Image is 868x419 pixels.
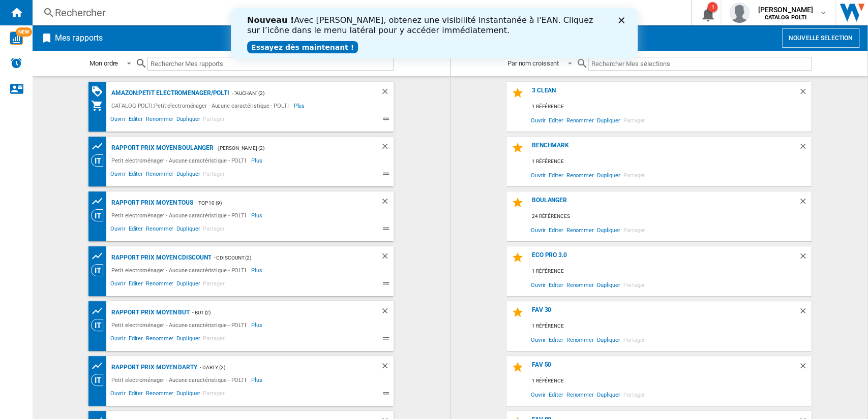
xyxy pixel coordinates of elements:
span: Plus [294,100,307,112]
div: FAV 30 [529,306,798,320]
div: Fermer [387,9,398,15]
div: 1 référence [529,265,812,278]
span: Partager [201,334,226,346]
span: Partager [622,333,646,346]
div: 1 [707,2,717,12]
span: Ouvrir [109,279,127,291]
span: Dupliquer [175,169,201,181]
span: Dupliquer [595,388,622,401]
div: Tableau des prix des produits [91,140,109,153]
div: Supprimer [798,197,812,210]
span: Editer [127,389,144,401]
iframe: Intercom live chat bannière [231,8,638,58]
div: Mon ordre [89,59,118,67]
span: Renommer [565,113,595,127]
div: 1 référence [529,320,812,333]
span: Editer [547,388,564,401]
span: Ouvrir [529,223,547,237]
input: Rechercher Mes sélections [588,57,812,71]
div: Tableau des prix des produits [91,195,109,208]
div: Supprimer [798,142,812,155]
span: Dupliquer [175,114,201,126]
div: AMAZON:Petit electromenager/POLTI [109,87,229,100]
div: Tableau des prix des produits [91,360,109,372]
div: 1 référence [529,155,812,168]
div: Petit electroménager - Aucune caractéristique - POLTI [109,264,251,276]
span: Partager [622,388,646,401]
div: Petit electroménager - Aucune caractéristique - POLTI [109,209,251,221]
b: CATALOG POLTI [764,14,806,21]
span: Ouvrir [529,278,547,292]
span: Ouvrir [529,113,547,127]
span: Dupliquer [175,224,201,236]
span: Dupliquer [175,389,201,401]
span: Ouvrir [109,114,127,126]
span: Renommer [144,334,175,346]
div: Supprimer [798,361,812,375]
span: Renommer [144,224,175,236]
span: Partager [201,169,226,181]
span: Editer [127,169,144,181]
span: Renommer [565,223,595,237]
span: Renommer [144,114,175,126]
span: Ouvrir [529,333,547,346]
div: 1 référence [529,101,812,113]
div: Rapport Prix Moyen CDiscount [109,251,211,264]
div: Petit electroménager - Aucune caractéristique - POLTI [109,319,251,331]
div: Supprimer [380,197,394,209]
span: Partager [201,224,226,236]
div: Vision Catégorie [91,209,109,221]
span: Dupliquer [175,334,201,346]
span: Renommer [565,388,595,401]
div: Boulanger [529,197,798,210]
span: Renommer [144,389,175,401]
span: Renommer [144,169,175,181]
span: Ouvrir [109,389,127,401]
span: Ouvrir [109,334,127,346]
div: - BUT (2) [190,306,360,319]
span: Ouvrir [109,169,127,181]
div: - Darty (2) [197,361,360,374]
span: Editer [127,334,144,346]
div: Tableau des prix des produits [91,250,109,263]
div: Supprimer [798,306,812,320]
span: Editer [547,333,564,346]
span: Plus [251,264,264,276]
span: Partager [201,279,226,291]
div: Tableau des prix des produits [91,305,109,317]
span: Dupliquer [595,278,622,292]
span: Renommer [565,168,595,182]
div: - CDiscount (2) [211,251,360,264]
span: [PERSON_NAME] [758,5,813,15]
span: Dupliquer [595,333,622,346]
span: Editer [547,278,564,292]
span: Plus [251,319,264,331]
div: 3 Clean [529,87,798,101]
div: Vision Catégorie [91,374,109,386]
span: Partager [622,168,646,182]
span: Editer [127,114,144,126]
div: Petit electroménager - Aucune caractéristique - POLTI [109,154,251,167]
span: Plus [251,154,264,167]
h2: Mes rapports [53,28,105,48]
div: 1 référence [529,375,812,388]
div: Vision Catégorie [91,319,109,331]
span: Partager [622,223,646,237]
div: BENCHMARK [529,142,798,155]
div: Rechercher [55,6,665,20]
span: Editer [547,168,564,182]
span: Editer [127,279,144,291]
div: Rapport Prix Moyen BUT [109,306,190,319]
span: Partager [622,278,646,292]
span: Plus [251,209,264,221]
span: Editer [127,224,144,236]
span: Ouvrir [529,168,547,182]
div: - [PERSON_NAME] (2) [213,142,360,154]
div: Supprimer [798,251,812,265]
span: Renommer [565,278,595,292]
div: Rapport Prix Moyen Darty [109,361,197,374]
div: Mon assortiment [91,100,109,112]
span: Plus [251,374,264,386]
span: Dupliquer [595,113,622,127]
img: alerts-logo.svg [10,57,22,69]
